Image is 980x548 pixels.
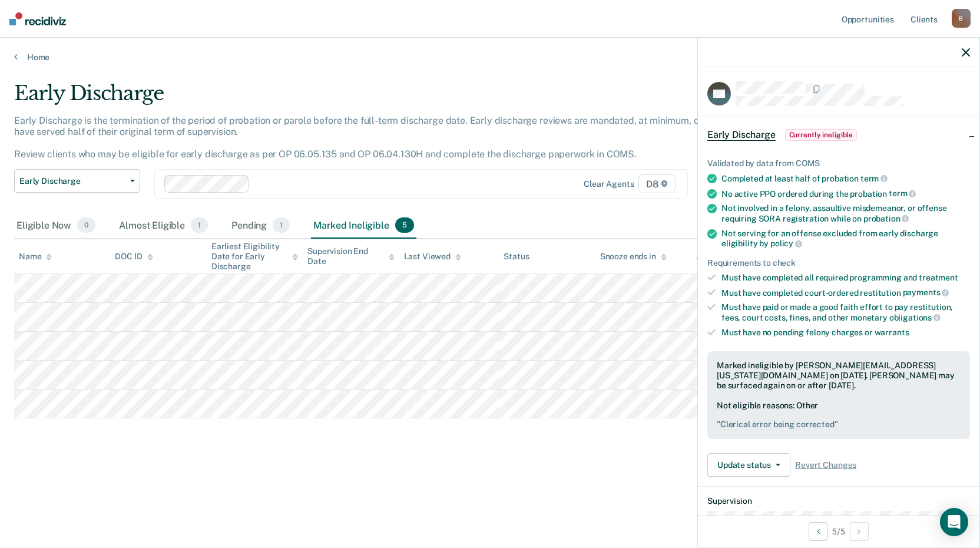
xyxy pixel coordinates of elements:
div: Almost Eligible [117,213,210,239]
div: Must have completed all required programming and [721,273,970,283]
pre: " Clerical error being corrected " [717,420,961,430]
div: 5 / 5 [698,516,979,547]
span: term [889,189,916,198]
span: term [860,174,888,183]
div: Not serving for an offense excluded from early discharge eligibility by [721,229,970,249]
span: warrants [875,328,909,337]
span: payments [903,288,949,297]
span: 0 [77,217,95,233]
span: Early Discharge [19,176,125,186]
button: Previous Opportunity [809,522,827,541]
div: DOC ID [115,252,153,262]
dt: Supervision [707,496,970,506]
div: Earliest Eligibility Date for Early Discharge [211,242,298,271]
div: Must have no pending felony charges or [721,328,970,338]
div: Marked ineligible by [PERSON_NAME][EMAIL_ADDRESS][US_STATE][DOMAIN_NAME] on [DATE]. [PERSON_NAME]... [717,361,961,390]
span: 1 [191,217,208,233]
span: treatment [919,273,958,282]
span: D8 [638,174,676,193]
div: Marked Ineligible [311,213,416,239]
button: Next Opportunity [850,522,869,541]
span: Revert Changes [795,460,856,470]
a: Home [14,52,966,62]
span: Early Discharge [707,129,776,141]
div: Early Discharge [14,81,749,115]
div: Completed at least half of probation [721,173,970,184]
div: Name [19,252,52,262]
span: 1 [273,217,290,233]
div: B [952,9,971,28]
div: Clear agents [584,179,634,189]
div: Open Intercom Messenger [940,508,968,536]
div: Status [504,252,529,262]
div: Must have completed court-ordered restitution [721,288,970,298]
div: Eligible Now [14,213,98,239]
div: Not eligible reasons: Other [717,401,961,430]
p: Early Discharge is the termination of the period of probation or parole before the full-term disc... [14,115,746,160]
div: Last Viewed [404,252,461,262]
span: 5 [395,217,414,233]
div: Assigned to [696,252,751,262]
div: Must have paid or made a good faith effort to pay restitution, fees, court costs, fines, and othe... [721,302,970,322]
div: Early DischargeCurrently ineligible [698,116,979,154]
span: obligations [889,313,941,322]
div: Not involved in a felony, assaultive misdemeanor, or offense requiring SORA registration while on [721,203,970,223]
button: Update status [707,453,790,477]
span: policy [770,239,802,248]
div: Supervision End Date [307,246,394,266]
span: probation [863,214,909,223]
div: Snooze ends in [600,252,667,262]
div: Requirements to check [707,258,970,268]
img: Recidiviz [9,12,66,25]
div: Pending [229,213,292,239]
div: No active PPO ordered during the probation [721,189,970,199]
div: Validated by data from COMS [707,159,970,169]
span: Currently ineligible [785,129,857,141]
